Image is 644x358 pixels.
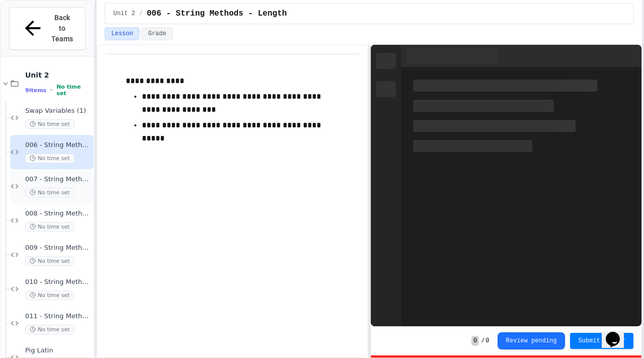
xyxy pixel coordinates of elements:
iframe: chat widget [602,318,634,348]
span: • [50,86,52,94]
span: 011 - String Methods Practice 2 [25,312,92,321]
span: Submit Answer [578,337,625,345]
button: Review pending [498,332,566,349]
span: / [139,10,142,18]
span: Swap Variables (1) [25,107,92,115]
span: 0 [471,336,479,346]
span: 0 [486,337,489,345]
button: Back to Teams [9,7,86,50]
span: Unit 2 [25,70,92,80]
span: Unit 2 [113,10,135,18]
span: Pig Latin [25,346,92,355]
span: No time set [56,84,92,97]
span: / [481,337,485,345]
button: Grade [141,27,173,40]
span: Back to Teams [50,13,74,44]
button: Lesson [105,27,139,40]
span: No time set [25,256,74,266]
span: No time set [25,188,74,197]
span: 9 items [25,87,46,94]
span: No time set [25,154,74,163]
span: 006 - String Methods - Length [147,8,287,20]
span: 009 - String Methods - substring [25,244,92,252]
span: 007 - String Methods - charAt [25,175,92,184]
span: No time set [25,222,74,232]
span: 006 - String Methods - Length [25,141,92,150]
span: No time set [25,119,74,129]
span: 008 - String Methods - indexOf [25,209,92,218]
span: 010 - String Methods Practice 1 [25,278,92,287]
span: No time set [25,291,74,300]
button: Submit Answer [570,333,633,349]
span: No time set [25,325,74,334]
